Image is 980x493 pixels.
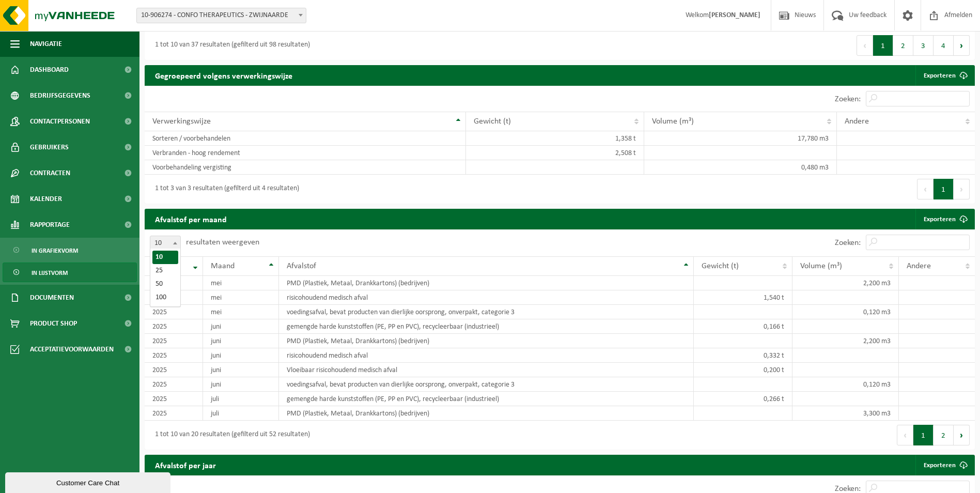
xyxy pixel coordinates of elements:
[145,131,466,146] td: Sorteren / voorbehandelen
[30,83,90,109] span: Bedrijfsgegevens
[287,262,316,270] span: Afvalstof
[934,179,954,199] button: 1
[474,117,511,126] span: Gewicht (t)
[145,377,203,392] td: 2025
[694,392,792,406] td: 0,266 t
[792,377,899,392] td: 0,120 m3
[145,363,203,377] td: 2025
[203,363,278,377] td: juni
[913,425,934,445] button: 1
[845,117,869,126] span: Andere
[279,363,694,377] td: Vloeibaar risicohoudend medisch afval
[203,319,278,334] td: juni
[145,290,203,305] td: 2025
[30,57,69,83] span: Dashboard
[835,239,861,247] label: Zoeken:
[644,160,837,175] td: 0,480 m3
[150,180,299,198] div: 1 tot 3 van 3 resultaten (gefilterd uit 4 resultaten)
[145,160,466,175] td: Voorbehandeling vergisting
[694,290,792,305] td: 1,540 t
[792,276,899,290] td: 2,200 m3
[203,290,278,305] td: mei
[5,470,173,493] iframe: chat widget
[279,392,694,406] td: gemengde harde kunststoffen (PE, PP en PVC), recycleerbaar (industrieel)
[792,305,899,319] td: 0,120 m3
[3,263,137,282] a: In lijstvorm
[145,305,203,319] td: 2025
[893,35,913,56] button: 2
[934,425,954,445] button: 2
[30,31,62,57] span: Navigatie
[145,455,226,475] h2: Afvalstof per jaar
[835,95,861,103] label: Zoeken:
[152,251,178,264] li: 10
[954,179,970,199] button: Next
[186,238,259,246] label: resultaten weergeven
[279,319,694,334] td: gemengde harde kunststoffen (PE, PP en PVC), recycleerbaar (industrieel)
[907,262,931,270] span: Andere
[152,264,178,278] li: 25
[792,406,899,421] td: 3,300 m3
[203,305,278,319] td: mei
[30,160,70,186] span: Contracten
[652,117,694,126] span: Volume (m³)
[279,377,694,392] td: voedingsafval, bevat producten van dierlijke oorsprong, onverpakt, categorie 3
[136,8,306,23] span: 10-906274 - CONFO THERAPEUTICS - ZWIJNAARDE
[203,334,278,348] td: juni
[145,146,466,160] td: Verbranden - hoog rendement
[145,406,203,421] td: 2025
[915,65,974,86] a: Exporteren
[954,35,970,56] button: Next
[145,392,203,406] td: 2025
[150,426,310,444] div: 1 tot 10 van 20 resultaten (gefilterd uit 52 resultaten)
[915,455,974,475] a: Exporteren
[145,334,203,348] td: 2025
[152,278,178,291] li: 50
[211,262,235,270] span: Maand
[203,406,278,421] td: juli
[279,406,694,421] td: PMD (Plastiek, Metaal, Drankkartons) (bedrijven)
[30,109,90,134] span: Contactpersonen
[709,11,760,19] strong: [PERSON_NAME]
[152,291,178,304] li: 100
[466,146,644,160] td: 2,508 t
[800,262,842,270] span: Volume (m³)
[873,35,893,56] button: 1
[32,241,78,260] span: In grafiekvorm
[150,36,310,55] div: 1 tot 10 van 37 resultaten (gefilterd uit 98 resultaten)
[30,311,77,336] span: Product Shop
[145,348,203,363] td: 2025
[644,131,837,146] td: 17,780 m3
[152,117,211,126] span: Verwerkingswijze
[466,131,644,146] td: 1,358 t
[30,285,74,311] span: Documenten
[203,392,278,406] td: juli
[792,334,899,348] td: 2,200 m3
[32,263,68,283] span: In lijstvorm
[30,212,70,238] span: Rapportage
[954,425,970,445] button: Next
[145,276,203,290] td: 2025
[145,319,203,334] td: 2025
[137,8,306,23] span: 10-906274 - CONFO THERAPEUTICS - ZWIJNAARDE
[203,276,278,290] td: mei
[917,179,934,199] button: Previous
[279,305,694,319] td: voedingsafval, bevat producten van dierlijke oorsprong, onverpakt, categorie 3
[279,276,694,290] td: PMD (Plastiek, Metaal, Drankkartons) (bedrijven)
[934,35,954,56] button: 4
[3,240,137,260] a: In grafiekvorm
[203,348,278,363] td: juni
[857,35,873,56] button: Previous
[30,186,62,212] span: Kalender
[694,363,792,377] td: 0,200 t
[279,290,694,305] td: risicohoudend medisch afval
[279,348,694,363] td: risicohoudend medisch afval
[915,209,974,229] a: Exporteren
[203,377,278,392] td: juni
[30,134,69,160] span: Gebruikers
[30,336,114,362] span: Acceptatievoorwaarden
[835,485,861,493] label: Zoeken:
[145,65,303,85] h2: Gegroepeerd volgens verwerkingswijze
[702,262,739,270] span: Gewicht (t)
